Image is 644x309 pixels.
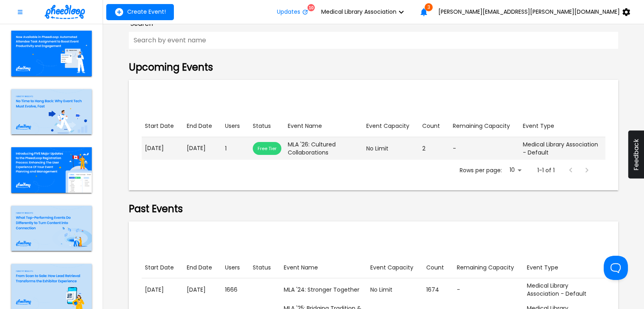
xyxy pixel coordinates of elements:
[11,206,92,251] img: blogimage
[527,282,602,298] div: Medical Library Association - Default
[277,8,300,15] span: Updates
[184,119,215,134] button: Sort
[524,260,561,275] button: Sort
[145,263,174,273] div: Start Date
[184,260,215,275] button: Sort
[453,121,510,131] div: Remaining Capacity
[438,8,620,15] span: [PERSON_NAME][EMAIL_ADDRESS][PERSON_NAME][DOMAIN_NAME]
[222,119,243,134] button: Sort
[527,263,558,273] div: Event Type
[270,4,315,20] button: Updates10
[423,260,447,275] button: Sort
[288,140,360,157] div: MLA '26: Cultured Collaborations
[370,263,413,273] div: Event Capacity
[426,286,450,294] div: 1674
[11,31,92,76] img: blogimage
[11,89,92,135] img: blogimage
[523,121,554,131] div: Event Type
[225,263,240,273] div: Users
[253,145,281,152] span: free tier
[225,286,246,294] div: 1666
[366,144,416,152] div: No Limit
[253,263,271,273] div: Status
[284,286,364,294] div: MLA '24: Stronger Together
[604,256,628,280] iframe: Toggle Customer Support
[370,286,420,294] div: No Limit
[127,8,166,15] span: Create Event!
[419,119,443,134] button: Sort
[454,260,517,275] button: Sort
[422,144,446,152] div: 2
[187,121,212,131] div: End Date
[453,144,516,152] div: -
[321,8,396,15] span: Medical Library Association
[523,140,602,157] div: Medical Library Association - Default
[457,286,520,294] div: -
[315,4,416,20] button: Medical Library Association
[288,121,322,131] div: Event Name
[632,139,640,171] span: Feedback
[129,62,618,73] h2: Upcoming Events
[367,260,417,275] button: Sort
[145,144,180,152] p: [DATE]
[225,121,240,131] div: Users
[187,144,219,152] p: [DATE]
[225,144,246,152] div: 1
[142,260,177,275] button: Sort
[145,286,180,294] p: [DATE]
[366,121,409,131] div: Event Capacity
[450,119,513,134] button: Sort
[253,142,281,155] div: This event will not use user credits while it has fewer than 100 attendees.
[145,121,174,131] div: Start Date
[284,263,318,273] div: Event Name
[45,5,85,19] img: logo
[537,166,555,174] p: 1-1 of 1
[285,119,325,134] button: Sort
[416,4,432,20] button: 3
[432,4,641,20] button: [PERSON_NAME][EMAIL_ADDRESS][PERSON_NAME][DOMAIN_NAME]
[187,286,219,294] p: [DATE]
[426,263,444,273] div: Count
[187,263,212,273] div: End Date
[250,119,274,134] button: Sort
[129,203,618,215] h2: Past Events
[520,119,557,134] button: Sort
[11,147,92,193] img: blogimage
[129,32,618,49] input: Search by event name
[363,119,413,134] button: Sort
[425,3,433,11] span: 3
[142,231,605,257] div: Table Toolbar
[460,166,502,174] p: Rows per page:
[106,4,174,20] button: add-event
[253,121,271,131] div: Status
[422,121,440,131] div: Count
[142,90,605,115] div: Table Toolbar
[281,260,321,275] button: Sort
[457,263,514,273] div: Remaining Capacity
[222,260,243,275] button: Sort
[308,4,315,11] div: 10
[142,119,177,134] button: Sort
[250,260,274,275] button: Sort
[505,164,524,176] div: 10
